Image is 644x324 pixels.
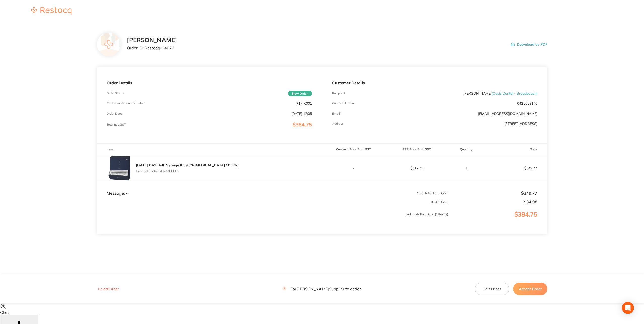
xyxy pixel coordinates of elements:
[136,163,238,167] a: [DATE] DAY Bulk Syringe Kit 9.5% [MEDICAL_DATA] 50 x 3g
[385,144,448,155] th: RRP Price Excl. GST
[107,155,132,181] img: cTB4YWdheQ
[513,283,547,295] button: Accept Order
[332,92,345,95] p: Recipient
[291,112,312,116] p: [DATE] 12:05
[385,166,448,170] p: $512.73
[484,144,547,155] th: Total
[322,166,385,170] p: -
[107,92,124,95] p: Order Status
[478,111,537,116] a: [EMAIL_ADDRESS][DOMAIN_NAME]
[332,81,537,85] p: Customer Details
[107,102,145,105] p: Customer Account Number
[322,144,385,155] th: Contract Price Excl. GST
[449,200,537,204] p: $34.98
[97,287,120,291] button: Reject Order
[332,112,341,115] p: Emaill
[296,101,312,105] p: 71FIR001
[107,123,126,126] p: Total Incl. GST
[97,181,322,196] td: Message: -
[97,212,448,226] p: Sub Total Incl. GST ( 1 Items)
[449,211,547,228] p: $384.75
[26,7,76,15] a: Restocq logo
[107,112,122,115] p: Order Date
[288,91,312,96] span: New Order
[282,286,362,291] p: For [PERSON_NAME] Supplier to action
[136,169,238,173] p: Product Code: SD-7700082
[475,283,509,295] button: Edit Prices
[463,91,537,95] p: [PERSON_NAME]
[293,121,312,128] span: $384.75
[492,91,537,96] span: ( Oasis Dental - Broadbeach )
[97,144,322,155] th: Item
[332,122,344,125] p: Address
[97,200,448,204] p: 10.0 % GST
[332,102,355,105] p: Contact Number
[622,302,634,314] div: Open Intercom Messenger
[504,122,537,126] p: [STREET_ADDRESS]
[322,191,448,195] p: Sub Total Excl. GST
[517,101,537,105] p: 0425658140
[26,7,76,15] img: Restocq logo
[511,37,547,52] button: Download as PDF
[127,37,177,44] h2: [PERSON_NAME]
[448,144,484,155] th: Quantity
[127,46,177,50] p: Order ID: Restocq- 94072
[485,162,547,174] p: $349.77
[449,166,484,170] p: 1
[107,81,312,85] p: Order Details
[449,191,537,195] p: $349.77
